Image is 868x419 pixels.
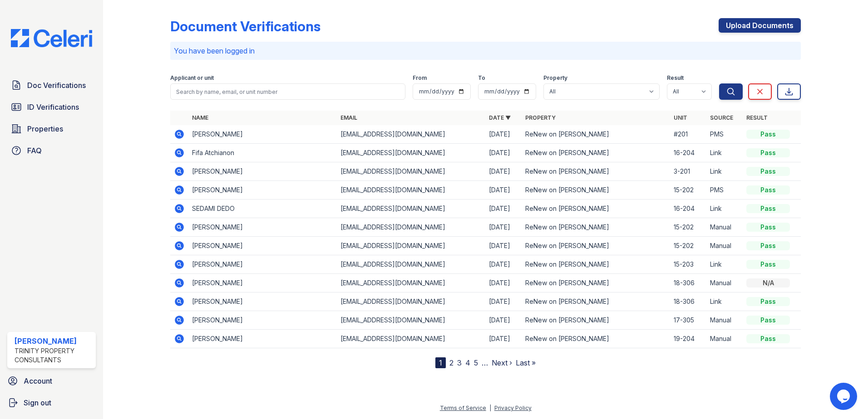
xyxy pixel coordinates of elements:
iframe: chat widget [830,383,859,410]
td: [PERSON_NAME] [188,125,337,144]
a: ID Verifications [7,98,96,116]
div: Pass [746,204,790,213]
td: [DATE] [485,162,522,181]
td: ReNew on [PERSON_NAME] [522,330,670,348]
td: [DATE] [485,274,522,292]
td: Link [706,200,743,218]
td: PMS [706,181,743,200]
td: [EMAIL_ADDRESS][DOMAIN_NAME] [337,311,485,330]
td: 15-203 [670,255,706,274]
p: You have been logged in [174,45,797,56]
td: [DATE] [485,330,522,348]
label: To [478,74,485,82]
td: 18-306 [670,274,706,292]
td: 15-202 [670,237,706,255]
td: [EMAIL_ADDRESS][DOMAIN_NAME] [337,274,485,292]
td: [DATE] [485,311,522,330]
a: Result [746,114,768,121]
div: Pass [746,130,790,139]
a: Next › [492,358,512,367]
td: SEDAMI DEDO [188,200,337,218]
td: [DATE] [485,292,522,311]
a: Last » [516,358,536,367]
a: Unit [674,114,687,121]
label: Applicant or unit [170,74,214,82]
td: Link [706,292,743,311]
td: 17-305 [670,311,706,330]
a: Account [4,372,99,390]
span: Sign out [24,397,51,408]
td: Link [706,162,743,181]
td: 19-204 [670,330,706,348]
td: [EMAIL_ADDRESS][DOMAIN_NAME] [337,255,485,274]
div: Trinity Property Consultants [15,346,92,365]
td: [EMAIL_ADDRESS][DOMAIN_NAME] [337,162,485,181]
img: CE_Logo_Blue-a8612792a0a2168367f1c8372b55b34899dd931a85d93a1a3d3e32e68fde9ad4.png [4,29,99,47]
td: [EMAIL_ADDRESS][DOMAIN_NAME] [337,292,485,311]
a: Upload Documents [719,18,801,33]
a: Source [710,114,733,121]
a: 2 [449,358,454,367]
div: Pass [746,334,790,343]
a: 3 [457,358,462,367]
div: [PERSON_NAME] [15,336,92,346]
a: FAQ [7,141,96,160]
a: Privacy Policy [494,404,532,411]
td: ReNew on [PERSON_NAME] [522,311,670,330]
td: [PERSON_NAME] [188,255,337,274]
div: 1 [435,357,446,368]
td: 3-201 [670,162,706,181]
td: [PERSON_NAME] [188,292,337,311]
label: Property [543,74,567,82]
a: Name [192,114,208,121]
span: Doc Verifications [27,80,86,91]
td: ReNew on [PERSON_NAME] [522,162,670,181]
span: … [482,357,488,368]
td: ReNew on [PERSON_NAME] [522,255,670,274]
td: 16-204 [670,200,706,218]
button: Sign out [4,394,99,412]
td: ReNew on [PERSON_NAME] [522,200,670,218]
a: 4 [465,358,470,367]
td: [PERSON_NAME] [188,330,337,348]
span: Properties [27,123,63,134]
a: Properties [7,120,96,138]
td: 15-202 [670,218,706,237]
span: Account [24,375,52,386]
td: 16-204 [670,144,706,162]
td: ReNew on [PERSON_NAME] [522,144,670,162]
td: [PERSON_NAME] [188,311,337,330]
td: [DATE] [485,255,522,274]
td: Manual [706,274,743,292]
td: [EMAIL_ADDRESS][DOMAIN_NAME] [337,218,485,237]
a: Property [525,114,556,121]
td: Manual [706,311,743,330]
a: Terms of Service [440,404,486,411]
td: Link [706,144,743,162]
td: Fifa Atchianon [188,144,337,162]
td: [PERSON_NAME] [188,237,337,255]
label: Result [667,74,684,82]
span: FAQ [27,145,42,156]
a: 5 [474,358,478,367]
td: [EMAIL_ADDRESS][DOMAIN_NAME] [337,144,485,162]
td: [EMAIL_ADDRESS][DOMAIN_NAME] [337,200,485,218]
td: PMS [706,125,743,144]
td: ReNew on [PERSON_NAME] [522,292,670,311]
td: Manual [706,330,743,348]
td: 18-306 [670,292,706,311]
td: [EMAIL_ADDRESS][DOMAIN_NAME] [337,237,485,255]
td: #201 [670,125,706,144]
div: N/A [746,278,790,287]
div: Pass [746,241,790,250]
td: [DATE] [485,218,522,237]
td: [PERSON_NAME] [188,162,337,181]
td: ReNew on [PERSON_NAME] [522,125,670,144]
td: ReNew on [PERSON_NAME] [522,237,670,255]
td: Manual [706,218,743,237]
td: ReNew on [PERSON_NAME] [522,181,670,200]
td: 15-202 [670,181,706,200]
td: [DATE] [485,125,522,144]
td: [EMAIL_ADDRESS][DOMAIN_NAME] [337,125,485,144]
a: Doc Verifications [7,76,96,94]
